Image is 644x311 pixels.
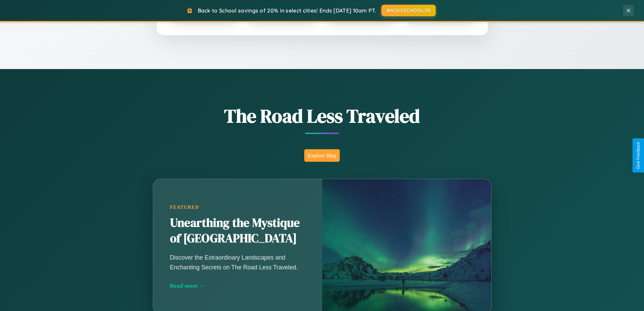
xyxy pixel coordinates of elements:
[119,103,525,129] h1: The Road Less Traveled
[170,253,305,272] p: Discover the Extraordinary Landscapes and Enchanting Secrets on The Road Less Traveled.
[381,5,436,16] button: BACK2SCHOOL20
[636,142,641,169] div: Give Feedback
[170,204,305,210] div: Featured
[304,149,340,162] button: Explore Blog
[170,282,305,289] div: Read more →
[170,215,305,246] h2: Unearthing the Mystique of [GEOGRAPHIC_DATA]
[198,7,376,14] span: Back to School savings of 20% in select cities! Ends [DATE] 10am PT.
